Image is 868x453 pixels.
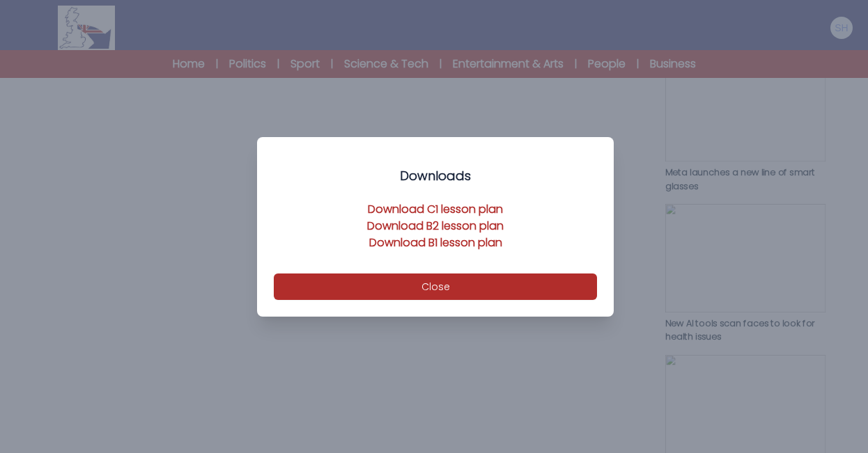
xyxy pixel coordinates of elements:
[368,201,503,217] a: Download C1 lesson plan
[274,168,597,184] h3: Downloads
[369,235,502,251] a: Download B1 lesson plan
[274,273,597,300] button: Close
[367,218,504,234] a: Download B2 lesson plan
[274,278,597,294] a: Close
